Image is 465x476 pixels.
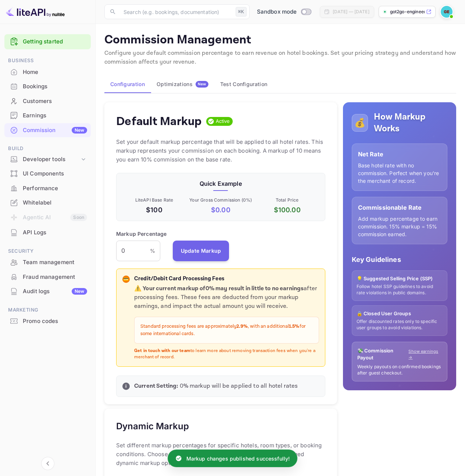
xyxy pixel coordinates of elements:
[23,199,87,207] div: Whitelabel
[134,348,319,360] p: to learn more about removing transaction fees when you're a merchant of record.
[23,126,87,135] div: Commission
[374,111,447,135] h5: How Markup Works
[23,184,87,193] div: Performance
[23,287,87,296] div: Audit logs
[123,276,129,283] p: 💳
[23,228,87,237] div: API Logs
[4,225,91,239] a: API Logs
[116,230,167,238] p: Markup Percentage
[254,8,314,16] div: Switch to Production mode
[23,273,87,281] div: Fraud management
[122,179,319,188] p: Quick Example
[357,319,443,331] p: Offer discounted rates only to specific user groups to avoid violations.
[255,197,319,203] p: Total Price
[4,153,91,166] div: Developer tools
[4,247,91,255] span: Security
[352,255,447,264] p: Key Guidelines
[72,127,87,134] div: New
[122,205,186,215] p: $100
[4,123,91,138] div: CommissionNew
[4,284,91,299] div: Audit logsNew
[236,323,248,330] strong: 2.9%
[189,205,253,215] p: $ 0.00
[390,8,425,15] p: got2go-engineering-feh...
[214,75,273,93] button: Test Configuration
[4,255,91,270] div: Team management
[23,82,87,91] div: Bookings
[4,123,91,137] a: CommissionNew
[173,241,229,261] button: Update Markup
[4,167,91,181] div: UI Components
[358,203,441,212] p: Commissionable Rate
[236,7,247,17] div: ⌘K
[116,420,189,432] h5: Dynamic Markup
[4,167,91,180] a: UI Components
[257,8,297,16] span: Sandbox mode
[157,81,208,88] div: Optimizations
[4,284,91,298] a: Audit logsNew
[354,116,365,129] p: 💰
[4,181,91,195] a: Performance
[4,65,91,79] div: Home
[4,94,91,109] div: Customers
[333,8,369,15] div: [DATE] — [DATE]
[125,383,126,390] p: i
[4,314,91,328] a: Promo codes
[441,6,453,18] img: Got2Go Engineering
[358,215,441,238] p: Add markup percentage to earn commission. 15% markup = 15% commission earned.
[4,196,91,209] a: Whitelabel
[4,270,91,284] a: Fraud management
[213,118,233,125] span: Active
[189,197,253,203] p: Your Gross Commission ( 0 %)
[122,197,186,203] p: LiteAPI Base Rate
[196,82,208,86] span: New
[23,258,87,267] div: Team management
[23,68,87,77] div: Home
[104,49,456,67] p: Configure your default commission percentage to earn revenue on hotel bookings. Set your pricing ...
[186,455,290,462] p: Markup changes published successfully!
[23,38,87,46] a: Getting started
[358,150,441,159] p: Net Rate
[134,275,319,283] p: Credit/Debit Card Processing Fees
[134,285,304,292] strong: ⚠️ Your current markup of 0 % may result in little to no earnings
[134,382,319,391] p: 0 % markup will be applied to all hotel rates
[357,347,409,362] p: 💸 Commission Payout
[116,138,325,164] p: Set your default markup percentage that will be applied to all hotel rates. This markup represent...
[408,348,442,360] a: Show earnings →
[104,75,151,93] button: Configuration
[116,441,325,468] p: Set different markup percentages for specific hotels, room types, or booking conditions. Choose b...
[4,255,91,269] a: Team management
[116,241,150,261] input: 0
[23,155,80,164] div: Developer tools
[134,382,178,390] strong: Current Setting:
[41,457,54,470] button: Collapse navigation
[23,97,87,106] div: Customers
[4,34,91,49] div: Getting started
[72,288,87,295] div: New
[289,323,300,330] strong: 1.5%
[4,109,91,122] a: Earnings
[119,4,233,19] input: Search (e.g. bookings, documentation)
[23,170,87,178] div: UI Components
[4,196,91,210] div: Whitelabel
[4,65,91,79] a: Home
[116,114,202,129] h4: Default Markup
[104,33,456,47] p: Commission Management
[4,109,91,123] div: Earnings
[4,306,91,314] span: Marketing
[4,270,91,284] div: Fraud management
[4,314,91,328] div: Promo codes
[4,225,91,240] div: API Logs
[6,6,65,18] img: LiteAPI logo
[134,284,319,311] p: after processing fees. These fees are deducted from your markup earnings, and impact the actual a...
[357,310,443,317] p: 🔒 Closed User Groups
[357,275,443,283] p: 💡 Suggested Selling Price (SSP)
[140,323,313,337] p: Standard processing fees are approximately , with an additional for some international cards.
[4,94,91,108] a: Customers
[255,205,319,215] p: $ 100.00
[4,79,91,93] a: Bookings
[23,317,87,326] div: Promo codes
[4,145,91,153] span: Build
[4,79,91,94] div: Bookings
